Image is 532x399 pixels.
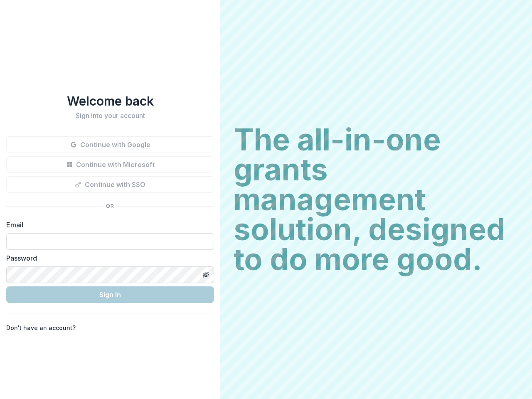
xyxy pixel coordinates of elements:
[6,253,209,263] label: Password
[199,268,212,281] button: Toggle password visibility
[6,220,209,230] label: Email
[6,136,214,153] button: Continue with Google
[6,112,214,120] h2: Sign into your account
[6,323,76,332] p: Don't have an account?
[6,286,214,303] button: Sign In
[6,156,214,173] button: Continue with Microsoft
[6,176,214,193] button: Continue with SSO
[6,94,214,108] h1: Welcome back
